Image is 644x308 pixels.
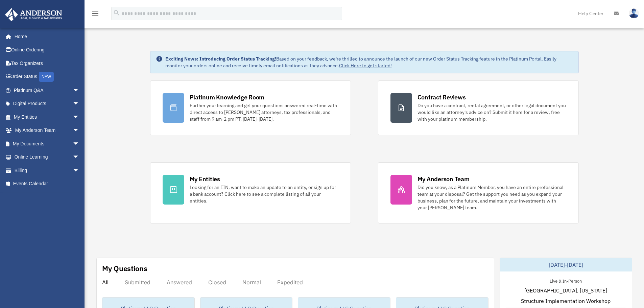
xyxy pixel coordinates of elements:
span: arrow_drop_down [73,137,86,151]
div: Platinum Knowledge Room [190,93,265,101]
a: Tax Organizers [5,56,90,70]
a: Digital Productsarrow_drop_down [5,97,90,111]
a: My Entities Looking for an EIN, want to make an update to an entity, or sign up for a bank accoun... [150,162,351,223]
a: Platinum Q&Aarrow_drop_down [5,84,90,97]
i: menu [91,9,99,18]
div: My Questions [102,263,147,274]
div: Based on your feedback, we're thrilled to announce the launch of our new Order Status Tracking fe... [165,55,573,69]
span: arrow_drop_down [73,97,86,111]
span: arrow_drop_down [73,124,86,138]
div: Do you have a contract, rental agreement, or other legal document you would like an attorney's ad... [418,102,566,122]
a: menu [91,12,99,18]
div: Further your learning and get your questions answered real-time with direct access to [PERSON_NAM... [190,102,338,122]
a: Click Here to get started! [339,63,392,69]
span: arrow_drop_down [73,110,86,124]
a: My Anderson Team Did you know, as a Platinum Member, you have an entire professional team at your... [378,162,579,223]
a: My Documentsarrow_drop_down [5,137,90,150]
div: Answered [167,279,192,286]
a: My Anderson Teamarrow_drop_down [5,124,90,137]
span: arrow_drop_down [73,150,86,164]
div: Closed [208,279,226,286]
div: Contract Reviews [418,93,466,101]
span: [GEOGRAPHIC_DATA], [US_STATE] [524,286,607,294]
div: NEW [39,72,54,82]
a: Online Ordering [5,43,90,57]
div: [DATE]-[DATE] [500,258,632,271]
div: Normal [242,279,261,286]
div: Live & In-Person [544,277,587,284]
a: Online Learningarrow_drop_down [5,150,90,164]
div: Submitted [125,279,150,286]
div: My Anderson Team [418,175,470,183]
span: arrow_drop_down [73,84,86,97]
span: Structure Implementation Workshop [521,297,611,305]
a: Order StatusNEW [5,70,90,84]
div: Expedited [277,279,303,286]
a: Contract Reviews Do you have a contract, rental agreement, or other legal document you would like... [378,80,579,135]
a: My Entitiesarrow_drop_down [5,110,90,124]
a: Billingarrow_drop_down [5,164,90,177]
span: arrow_drop_down [73,164,86,177]
img: User Pic [629,8,639,18]
a: Home [5,30,86,43]
div: Looking for an EIN, want to make an update to an entity, or sign up for a bank account? Click her... [190,184,338,204]
div: All [102,279,109,286]
i: search [113,9,120,17]
div: My Entities [190,175,220,183]
a: Events Calendar [5,177,90,191]
img: Anderson Advisors Platinum Portal [3,8,64,21]
div: Did you know, as a Platinum Member, you have an entire professional team at your disposal? Get th... [418,184,566,211]
a: Platinum Knowledge Room Further your learning and get your questions answered real-time with dire... [150,80,351,135]
strong: Exciting News: Introducing Order Status Tracking! [165,56,276,62]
